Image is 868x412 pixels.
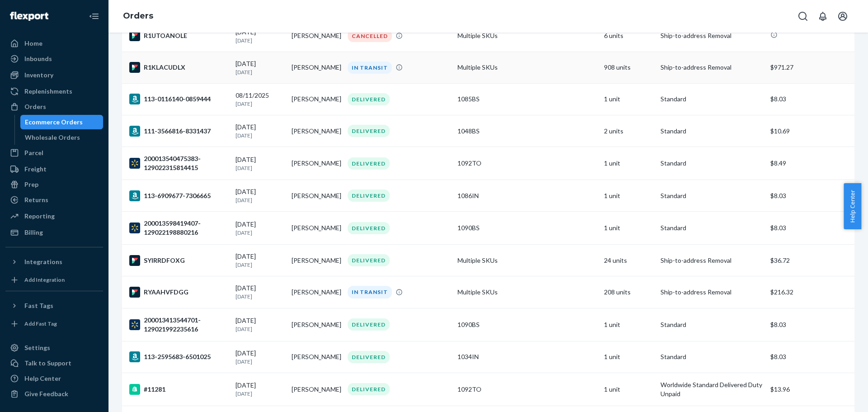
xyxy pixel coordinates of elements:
ol: breadcrumbs [116,3,160,29]
div: [DATE] [236,284,284,300]
div: Add Integration [24,276,65,284]
td: Ship-to-address Removal [657,276,767,308]
td: $8.03 [767,341,854,373]
div: 1090BS [458,320,597,329]
p: Worldwide Standard Delivered Duty Unpaid [660,380,763,398]
div: [DATE] [236,123,284,139]
div: DELIVERED [348,222,390,234]
td: Ship-to-address Removal [657,52,767,83]
p: Standard [660,159,763,168]
p: Standard [660,223,763,232]
td: 1 unit [600,341,656,373]
div: 200013540475383-129022315814415 [129,154,228,172]
td: 1 unit [600,212,656,245]
a: Returns [5,193,103,207]
div: Give Feedback [24,389,68,398]
img: Flexport logo [10,12,48,21]
a: Orders [5,99,103,114]
a: Inventory [5,68,103,82]
button: Open account menu [834,7,852,25]
div: DELIVERED [348,125,390,137]
p: [DATE] [236,164,284,172]
td: 1 unit [600,83,656,115]
div: Inbounds [24,54,52,63]
td: $216.32 [767,276,854,308]
a: Home [5,36,103,51]
div: 111-3566816-8331437 [129,126,228,137]
div: 1086IN [458,191,597,200]
button: Fast Tags [5,298,103,313]
div: Home [24,39,42,48]
div: IN TRANSIT [348,62,392,74]
div: [DATE] [236,381,284,398]
div: DELIVERED [348,383,390,395]
td: 2 units [600,115,656,147]
div: Ecommerce Orders [25,118,83,127]
div: Inventory [24,71,53,80]
a: Reporting [5,209,103,223]
div: DELIVERED [348,157,390,170]
div: 1034IN [458,352,597,361]
a: Prep [5,177,103,192]
td: 908 units [600,52,656,83]
td: [PERSON_NAME] [288,212,344,245]
td: [PERSON_NAME] [288,373,344,406]
td: 1 unit [600,373,656,406]
div: Reporting [24,212,55,221]
p: [DATE] [236,196,284,204]
p: [DATE] [236,37,284,44]
div: [DATE] [236,155,284,172]
div: [DATE] [236,187,284,204]
td: [PERSON_NAME] [288,115,344,147]
div: Help Center [24,374,61,383]
td: [PERSON_NAME] [288,180,344,212]
div: #11281 [129,384,228,395]
td: Multiple SKUs [454,20,600,52]
div: Add Fast Tag [24,320,57,327]
p: Standard [660,352,763,361]
div: Prep [24,180,38,189]
p: [DATE] [236,325,284,333]
div: R1KLACUDLX [129,62,228,73]
td: 24 units [600,245,656,276]
td: [PERSON_NAME] [288,341,344,373]
div: R1UTOANOLE [129,30,228,41]
td: [PERSON_NAME] [288,308,344,341]
td: $13.96 [767,373,854,406]
td: 208 units [600,276,656,308]
p: [DATE] [236,390,284,398]
a: Ecommerce Orders [20,115,104,129]
td: $8.03 [767,180,854,212]
td: Multiple SKUs [454,52,600,83]
div: [DATE] [236,252,284,269]
div: 200013413544701-129021992235616 [129,316,228,334]
td: $8.03 [767,212,854,245]
div: Replenishments [24,87,72,96]
td: $971.27 [767,52,854,83]
div: 1048BS [458,127,597,136]
div: 113-0116140-0859444 [129,94,228,104]
a: Billing [5,225,103,240]
p: Standard [660,191,763,200]
td: 1 unit [600,308,656,341]
a: Wholesale Orders [20,130,104,145]
p: Standard [660,127,763,136]
div: [DATE] [236,59,284,76]
td: $8.03 [767,308,854,341]
td: [PERSON_NAME] [288,276,344,308]
a: Help Center [5,371,103,386]
div: [DATE] [236,349,284,365]
td: 1 unit [600,147,656,180]
div: Billing [24,228,43,237]
td: Ship-to-address Removal [657,20,767,52]
p: [DATE] [236,293,284,300]
a: Add Fast Tag [5,317,103,331]
div: [DATE] [236,220,284,237]
td: $10.69 [767,115,854,147]
p: [DATE] [236,100,284,108]
button: Give Feedback [5,387,103,401]
td: 1 unit [600,180,656,212]
td: [PERSON_NAME] [288,83,344,115]
button: Open notifications [814,7,832,25]
div: 113-6909677-7306665 [129,190,228,201]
